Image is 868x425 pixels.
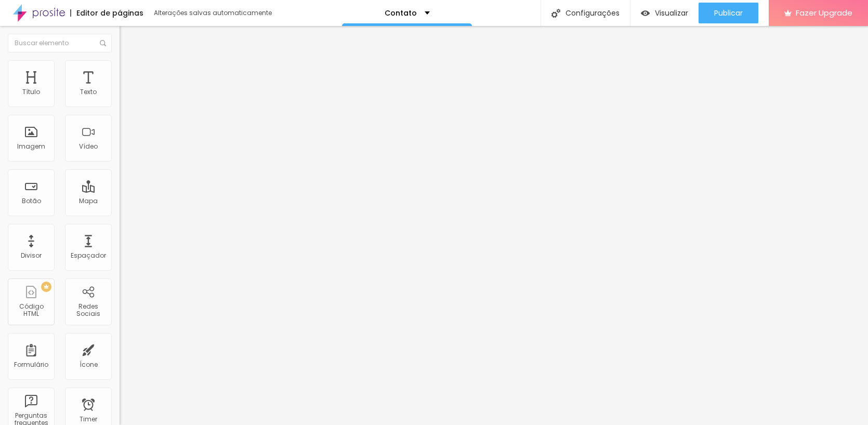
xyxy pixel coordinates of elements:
div: Texto [80,88,97,96]
img: view-1.svg [641,9,650,18]
span: Fazer Upgrade [796,8,852,17]
div: Vídeo [79,143,98,150]
p: Contato [385,9,417,17]
div: Alterações salvas automaticamente [154,10,273,16]
div: Botão [22,197,41,205]
div: Editor de páginas [70,9,143,17]
div: Redes Sociais [68,303,109,318]
div: Ícone [80,361,98,368]
div: Espaçador [71,252,106,259]
span: Visualizar [655,9,688,17]
img: Icone [551,9,560,18]
button: Visualizar [630,3,699,23]
div: Mapa [79,197,98,205]
input: Buscar elemento [8,34,112,52]
img: Icone [100,40,106,46]
button: Publicar [699,3,758,23]
iframe: Editor [120,26,868,425]
div: Imagem [17,143,45,150]
span: Publicar [714,9,743,17]
div: Timer [80,416,97,423]
div: Código HTML [10,303,51,318]
div: Divisor [21,252,42,259]
div: Formulário [14,361,48,368]
div: Título [22,88,40,96]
